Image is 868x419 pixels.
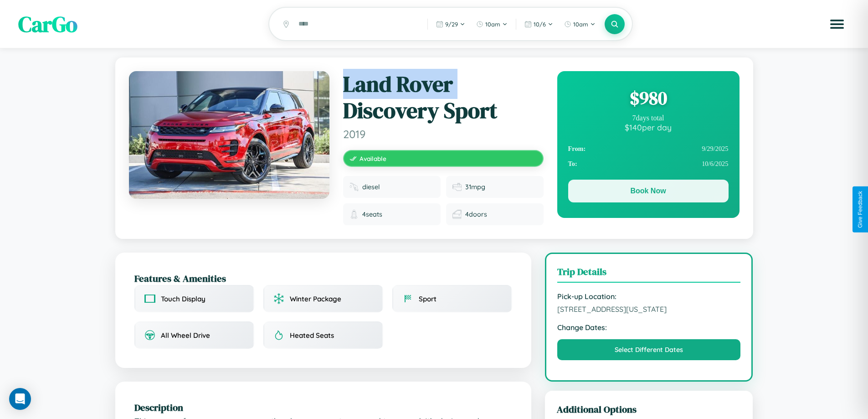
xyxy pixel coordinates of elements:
span: All Wheel Drive [161,331,210,340]
span: Sport [419,295,437,303]
span: 9 / 29 [445,21,458,28]
div: Give Feedback [857,191,863,228]
img: Fuel type [349,182,359,191]
span: 31 mpg [465,183,485,191]
div: 10 / 6 / 2025 [568,156,729,171]
strong: From: [568,145,586,153]
span: 2019 [343,127,544,141]
button: 9/29 [431,17,470,31]
button: 10am [560,17,600,31]
button: 10am [472,17,512,31]
strong: To: [568,160,577,168]
img: Land Rover Discovery Sport 2019 [129,71,329,199]
img: Doors [452,210,462,219]
h2: Features & Amenities [134,272,512,285]
h2: Description [134,401,512,414]
span: 10 / 6 [534,21,546,28]
strong: Pick-up Location: [557,292,741,301]
span: 10am [573,21,588,28]
strong: Change Dates: [557,323,741,332]
button: Book Now [568,180,729,202]
div: Open Intercom Messenger [9,388,31,410]
div: $ 140 per day [568,122,729,132]
span: Heated Seats [290,331,334,340]
img: Fuel efficiency [452,182,462,191]
button: Open menu [824,11,850,37]
span: Winter Package [290,295,341,303]
span: 4 doors [465,210,487,218]
h3: Trip Details [557,265,741,283]
span: 4 seats [362,210,382,218]
span: CarGo [18,9,77,39]
div: 9 / 29 / 2025 [568,141,729,156]
h1: Land Rover Discovery Sport [343,71,544,124]
h3: Additional Options [557,403,741,416]
button: 10/6 [520,17,558,31]
button: Select Different Dates [557,339,741,360]
div: $ 980 [568,86,729,110]
span: Available [360,155,386,162]
span: diesel [362,183,380,191]
span: 10am [485,21,500,28]
span: Touch Display [161,295,205,303]
div: 7 days total [568,114,729,122]
img: Seats [349,210,359,219]
span: [STREET_ADDRESS][US_STATE] [557,305,741,314]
